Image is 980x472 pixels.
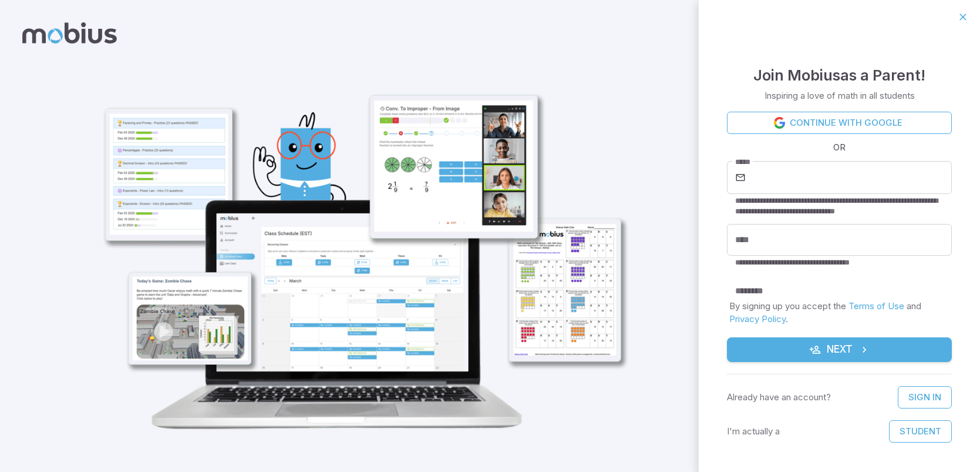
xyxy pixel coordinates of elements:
[898,386,952,409] a: Sign In
[77,33,641,447] img: parent_1-illustration
[727,337,952,362] button: Next
[727,425,780,438] p: I'm actually a
[830,141,848,154] span: OR
[753,63,925,87] h4: Join Mobius as a Parent !
[765,89,915,102] p: Inspiring a love of math in all students
[727,391,831,404] p: Already have an account?
[729,300,949,326] p: By signing up you accept the and .
[729,313,786,324] a: Privacy Policy
[848,300,904,312] a: Terms of Use
[727,112,952,134] a: Continue with Google
[889,420,952,443] button: Student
